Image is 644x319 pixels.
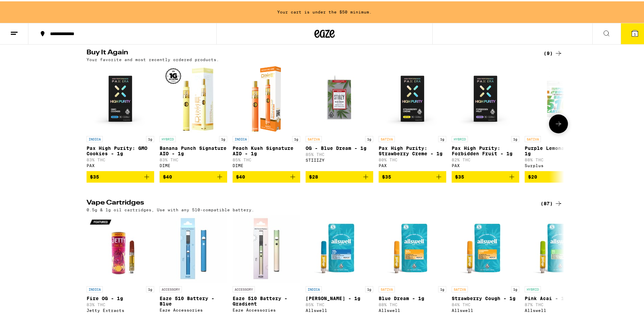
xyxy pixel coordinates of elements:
[87,214,154,282] img: Jetty Extracts - Fire OG - 1g
[634,31,636,35] span: 1
[452,64,519,131] img: PAX - Pax High Purity: Forbidden Fruit - 1g
[87,307,154,311] div: Jetty Extracts
[452,162,519,166] div: PAX
[87,156,154,161] p: 83% THC
[525,156,592,161] p: 88% THC
[87,64,154,131] img: PAX - Pax High Purity: GMO Cookies - 1g
[531,64,586,131] img: Surplus - Purple Lemonade OG - 1g
[379,301,446,305] p: 88% THC
[233,64,300,170] a: Open page for Peach Kush Signature AIO - 1g from DIME
[306,144,373,150] p: OG - Blue Dream - 1g
[146,285,154,291] p: 1g
[87,135,103,141] p: INDICA
[306,170,373,181] button: Add to bag
[438,285,446,291] p: 1g
[452,64,519,170] a: Open page for Pax High Purity: Forbidden Fruit - 1g from PAX
[452,170,519,181] button: Add to bag
[87,64,154,170] a: Open page for Pax High Purity: GMO Cookies - 1g from PAX
[511,285,519,291] p: 1g
[87,198,529,206] h2: Vape Cartridges
[160,170,227,181] button: Add to bag
[452,156,519,161] p: 82% THC
[525,162,592,166] div: Surplus
[525,307,592,311] div: Allswell
[219,135,227,141] p: 1g
[306,157,373,161] div: STIIIZY
[160,135,176,141] p: HYBRID
[233,307,300,311] div: Eaze Accessories
[306,151,373,155] p: 85% THC
[525,144,592,155] p: Purple Lemonade OG - 1g
[306,64,373,170] a: Open page for OG - Blue Dream - 1g from STIIIZY
[379,294,446,300] p: Blue Dream - 1g
[233,144,300,155] p: Peach Kush Signature AIO - 1g
[525,64,592,170] a: Open page for Purple Lemonade OG - 1g from Surplus
[306,307,373,311] div: Allswell
[438,135,446,141] p: 1g
[90,173,99,178] span: $35
[87,48,529,56] h2: Buy It Again
[87,206,254,211] p: 0.5g & 1g oil cartridges, Use with any 510-compatible battery.
[233,170,300,181] button: Add to bag
[233,162,300,166] div: DIME
[87,162,154,166] div: PAX
[309,173,318,178] span: $28
[306,285,322,291] p: INDICA
[525,170,592,181] button: Add to bag
[4,5,49,10] span: Hi. Need any help?
[233,294,300,305] p: Eaze 510 Battery - Gradient
[379,135,395,141] p: SATIVA
[292,135,300,141] p: 1g
[455,173,464,178] span: $35
[87,294,154,300] p: Fire OG - 1g
[452,307,519,311] div: Allswell
[87,170,154,181] button: Add to bag
[525,285,541,291] p: HYBRID
[233,156,300,161] p: 85% THC
[160,144,227,155] p: Banana Punch Signature AIO - 1g
[365,285,373,291] p: 1g
[452,214,519,282] img: Allswell - Strawberry Cough - 1g
[452,144,519,155] p: Pax High Purity: Forbidden Fruit - 1g
[525,214,592,282] img: Allswell - Pink Acai - 1g
[306,214,373,282] img: Allswell - King Louis XIII - 1g
[379,307,446,311] div: Allswell
[87,56,219,60] p: Your favorite and most recently ordered products.
[247,64,286,131] img: DIME - Peach Kush Signature AIO - 1g
[160,214,227,282] img: Eaze Accessories - Eaze 510 Battery - Blue
[160,285,182,291] p: ACCESSORY
[379,144,446,155] p: Pax High Purity: Strawberry Creme - 1g
[236,173,245,178] span: $40
[379,214,446,282] img: Allswell - Blue Dream - 1g
[544,48,563,56] a: (9)
[379,64,446,170] a: Open page for Pax High Purity: Strawberry Creme - 1g from PAX
[379,64,446,131] img: PAX - Pax High Purity: Strawberry Creme - 1g
[452,294,519,300] p: Strawberry Cough - 1g
[160,64,227,170] a: Open page for Banana Punch Signature AIO - 1g from DIME
[528,173,537,178] span: $20
[306,294,373,300] p: [PERSON_NAME] - 1g
[160,156,227,161] p: 83% THC
[525,135,541,141] p: SATIVA
[452,135,468,141] p: HYBRID
[163,173,172,178] span: $40
[306,64,373,131] img: STIIIZY - OG - Blue Dream - 1g
[379,156,446,161] p: 80% THC
[452,301,519,305] p: 84% THC
[306,301,373,305] p: 85% THC
[525,301,592,305] p: 87% THC
[87,301,154,305] p: 83% THC
[146,135,154,141] p: 1g
[365,135,373,141] p: 1g
[541,198,563,206] a: (87)
[452,285,468,291] p: SATIVA
[233,135,249,141] p: INDICA
[160,307,227,311] div: Eaze Accessories
[306,135,322,141] p: SATIVA
[382,173,391,178] span: $35
[87,144,154,155] p: Pax High Purity: GMO Cookies - 1g
[160,64,227,131] img: DIME - Banana Punch Signature AIO - 1g
[160,162,227,166] div: DIME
